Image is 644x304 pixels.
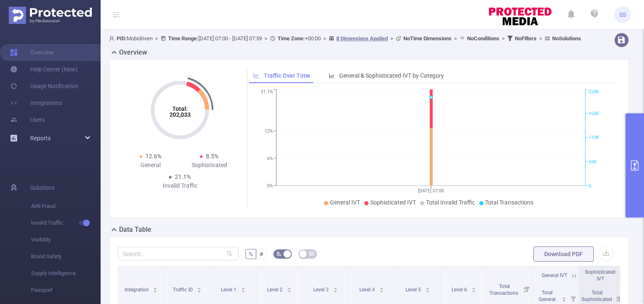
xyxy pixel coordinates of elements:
i: icon: caret-down [197,289,202,292]
i: icon: bar-chart [329,73,335,79]
i: icon: caret-down [287,289,291,292]
a: Users [10,111,45,128]
span: 21.1% [175,173,191,180]
tspan: 0% [267,183,273,189]
i: icon: caret-up [379,286,384,288]
i: icon: caret-up [471,286,476,288]
span: Total Invalid Traffic [426,199,475,206]
b: No Solutions [552,35,581,42]
div: Sophisticated [180,161,239,170]
b: No Filters [515,35,537,42]
span: > [262,35,270,42]
tspan: 165K [589,111,599,116]
div: Sort [197,286,202,291]
b: PID: [117,35,127,42]
div: General [121,161,180,170]
i: icon: user [109,36,117,41]
span: Brand Safety [31,248,101,265]
tspan: 0 [589,183,591,189]
span: Level 6 [452,287,468,293]
span: > [537,35,545,42]
i: icon: caret-up [241,286,245,288]
div: Sort [287,286,292,291]
i: icon: caret-up [153,286,158,288]
tspan: 6% [267,156,273,161]
div: Sort [471,286,476,291]
span: % [249,251,253,257]
a: Help Center (New) [10,61,78,78]
span: > [452,35,460,42]
i: icon: caret-up [197,286,202,288]
span: Total Transactions [489,283,519,296]
h2: Data Table [119,225,151,235]
span: Mobidriven [DATE] 07:00 - [DATE] 07:59 +00:00 [109,35,581,42]
i: icon: caret-down [425,289,430,292]
tspan: 220K [589,89,599,95]
div: Sort [153,286,158,291]
span: Anti-Fraud [31,198,101,215]
span: SS [619,6,626,23]
span: Level 3 [313,287,330,293]
i: icon: bg-colors [276,251,281,256]
i: icon: caret-up [425,286,430,288]
div: Sort [425,286,430,291]
span: Integration [125,287,150,293]
i: icon: caret-down [153,289,158,292]
b: Time Range: [168,35,198,42]
button: Download PDF [533,246,594,262]
h2: Overview [119,47,147,58]
span: Level 5 [405,287,422,293]
tspan: 202,033 [169,111,191,118]
span: Visibility [31,231,101,248]
div: Sort [241,286,246,291]
tspan: Total: [172,105,188,112]
span: > [499,35,507,42]
span: Level 1 [221,287,238,293]
div: Sort [333,286,338,291]
u: 8 Dimensions Applied [336,35,388,42]
span: > [388,35,396,42]
tspan: [DATE] 07:00 [418,188,444,194]
i: icon: caret-down [333,289,338,292]
span: Traffic ID [173,287,194,293]
i: icon: caret-down [471,289,476,292]
i: icon: caret-up [333,286,338,288]
i: icon: caret-down [379,289,384,292]
span: Level 2 [267,287,284,293]
tspan: 21.1% [261,89,273,95]
tspan: 110K [589,135,599,141]
i: icon: table [309,251,314,256]
img: Protected Media [9,7,92,24]
span: Solutions [30,179,55,196]
a: Integrations [10,94,62,111]
span: General & Sophisticated IVT by Category [339,72,444,79]
span: Sophisticated IVT [585,269,615,282]
span: 12.6% [145,153,161,160]
span: > [153,35,161,42]
span: General IVT [330,199,360,206]
i: icon: caret-down [562,299,566,301]
div: Sort [561,296,566,301]
span: Sophisticated IVT [370,199,416,206]
tspan: 12% [265,128,273,134]
a: Overview [10,44,54,61]
i: icon: caret-up [287,286,291,288]
b: No Conditions [467,35,499,42]
span: Traffic Over Time [264,72,310,79]
i: icon: line-chart [253,73,259,79]
div: Invalid Traffic [151,181,209,190]
b: Time Zone: [278,35,305,42]
span: # [260,251,263,257]
span: 8.5% [206,153,218,160]
span: > [321,35,329,42]
span: Invalid Traffic [31,215,101,231]
i: icon: caret-down [241,289,245,292]
span: Reports [30,135,51,142]
div: Sort [379,286,384,291]
a: Reports [30,130,51,147]
span: Passport [31,282,101,299]
tspan: 55K [589,159,597,165]
span: Supply Intelligence [31,265,101,282]
span: General IVT [542,273,567,278]
span: Total Transactions [485,199,533,206]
